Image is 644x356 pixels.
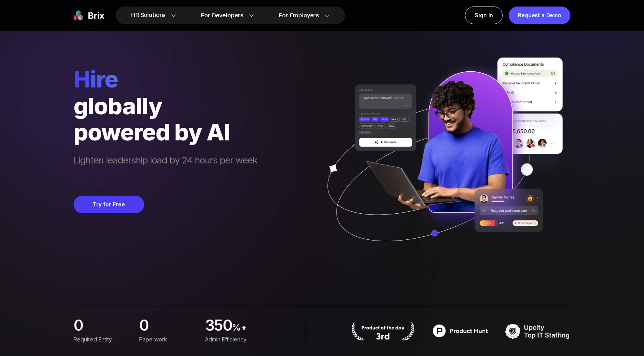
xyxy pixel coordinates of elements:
div: Required Entity [74,335,130,344]
span: HR Solutions [131,9,166,21]
div: globally [74,93,257,119]
a: Request a Demo [509,7,570,24]
img: product hunt badge [428,321,493,341]
span: 0 [74,318,83,331]
span: hire [74,65,257,93]
button: Try for Free [74,196,144,213]
div: powered by AI [74,119,257,145]
span: Lighten leadership load by 24 hours per week [74,154,257,180]
span: 350 [205,318,232,334]
div: Paperwork [139,335,195,344]
span: 0 [139,318,148,331]
img: TOP IT STAFFING [505,321,570,341]
span: For Developers [201,12,243,20]
span: For Employers [279,12,319,20]
img: ai generate [314,58,570,264]
img: product hunt badge [350,321,416,341]
div: Admin Efficiency [205,335,261,344]
span: %+ [232,321,261,337]
a: Sign In [465,7,503,24]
